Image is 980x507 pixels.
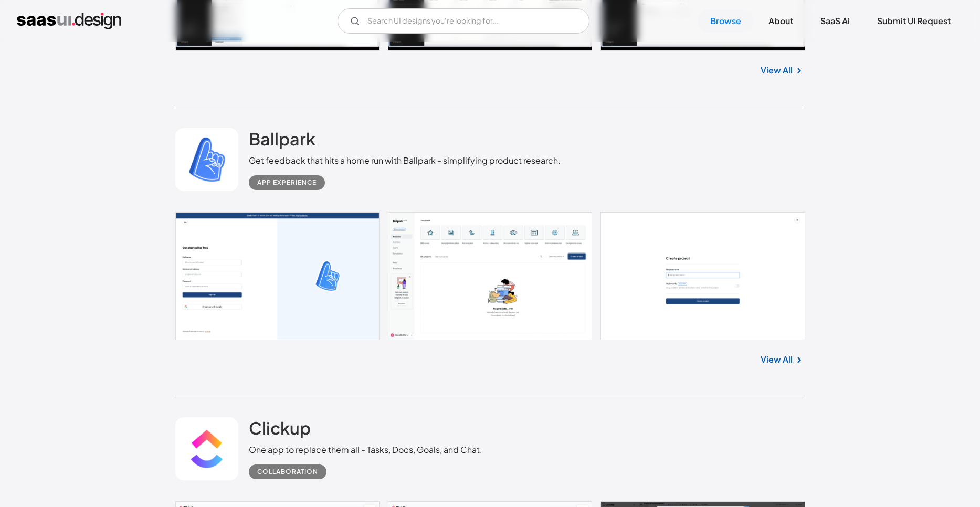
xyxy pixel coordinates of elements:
a: Submit UI Request [865,9,963,33]
a: Clickup [249,417,311,443]
input: Search UI designs you're looking for... [338,8,589,34]
h2: Ballpark [249,128,315,149]
form: Email Form [338,8,589,34]
a: View All [761,64,793,77]
h2: Clickup [249,417,311,438]
div: Get feedback that hits a home run with Ballpark - simplifying product research. [249,154,561,167]
div: One app to replace them all - Tasks, Docs, Goals, and Chat. [249,443,482,456]
a: SaaS Ai [808,9,862,33]
a: Ballpark [249,128,315,154]
a: View All [761,353,793,366]
a: home [17,13,121,29]
div: Collaboration [257,466,318,478]
div: App Experience [257,176,317,189]
a: About [756,9,806,33]
a: Browse [698,9,754,33]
